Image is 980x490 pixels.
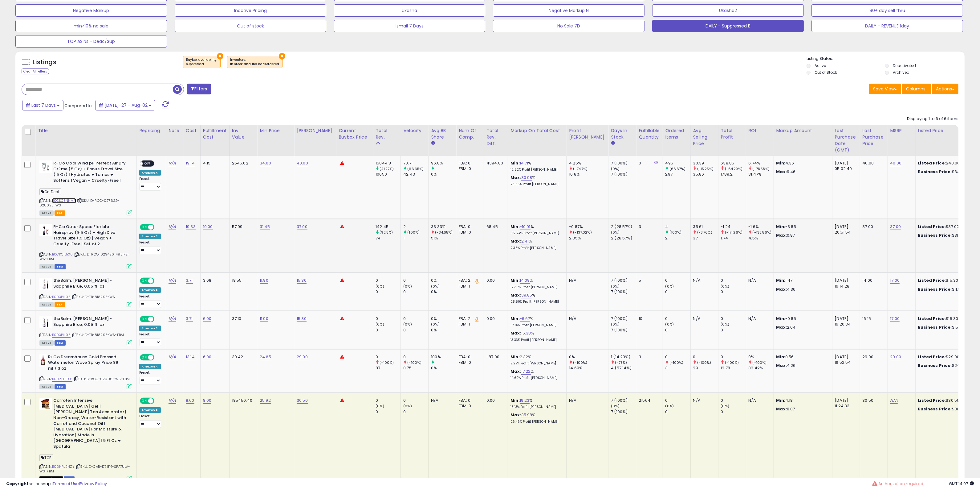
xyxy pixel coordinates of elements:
[776,160,828,166] p: 4.36
[639,224,658,230] div: 3
[232,224,252,230] div: 57.99
[521,238,529,244] a: 2.41
[510,300,562,304] p: 28.50% Profit [PERSON_NAME]
[376,278,401,283] div: 0
[510,238,521,244] b: Max:
[186,62,217,66] div: suppressed
[569,127,606,140] div: Profit [PERSON_NAME]
[697,166,714,171] small: (-15.25%)
[890,397,898,404] a: N/A
[611,160,636,166] div: 7 (100%)
[39,302,54,307] span: All listings currently available for purchase on Amazon
[665,284,674,289] small: (0%)
[693,172,718,177] div: 35.86
[776,169,787,175] strong: Max:
[493,20,645,32] button: No Sale 7D
[22,100,63,110] button: Last 7 Days
[918,127,971,134] div: Listed Price
[918,232,952,238] b: Business Price:
[260,160,271,166] a: 34.00
[459,160,479,166] div: FBA: 0
[403,235,428,241] div: 1
[15,35,167,48] button: TOP ASINs - Deac/Sup
[725,230,743,235] small: (-171.26%)
[510,160,562,172] div: %
[510,224,520,230] b: Min:
[339,127,370,140] div: Current Buybox Price
[53,278,128,291] b: theBalm. [PERSON_NAME] - Sapphire Blue, 0.05 fl. oz.
[611,289,636,295] div: 7 (100%)
[403,160,428,166] div: 70.71
[669,230,682,235] small: (100%)
[376,172,401,177] div: 10650
[776,277,786,283] strong: Min:
[918,224,969,230] div: $37.00
[15,4,167,17] button: Negative Markup
[230,57,279,67] span: Inventory :
[863,224,883,230] div: 37.00
[721,235,746,241] div: 1.74
[297,354,308,360] a: 29.00
[749,127,771,134] div: ROI
[55,210,65,216] span: FBA
[39,160,52,173] img: 314Bp4kYdmL._SL40_.jpg
[39,160,132,215] div: ASIN:
[203,316,212,322] a: 6.00
[139,287,161,293] div: Amazon AI
[203,224,213,230] a: 10.00
[776,278,828,283] p: 1.47
[139,294,161,308] div: Preset:
[510,231,562,235] p: -12.24% Profit [PERSON_NAME]
[510,175,562,186] div: %
[639,160,658,166] div: 0
[55,302,65,307] span: FBA
[334,20,486,32] button: Ismail 7 Days
[486,224,503,230] div: 68.45
[55,264,66,269] span: FBM
[521,368,531,375] a: 17.22
[815,70,837,75] label: Out of Stock
[569,235,608,241] div: 2.35%
[203,278,225,283] div: 3.68
[510,168,562,172] p: 12.82% Profit [PERSON_NAME]
[203,160,225,166] div: 4.15
[403,278,428,283] div: 0
[510,246,562,250] p: 2.35% Profit [PERSON_NAME]
[918,160,969,166] div: $40.00
[169,127,181,134] div: Note
[53,160,128,185] b: R+Co Cool Wind pH Perfect Air Dry Cr?me (5 Oz) + Bonus Travel Size (.5 Oz) | Hydrates + Tames + S...
[15,20,167,32] button: min>10% no sale
[520,354,528,360] a: 2.32
[811,20,963,32] button: DAILY - REVENUE 1day
[520,160,528,166] a: 14.71
[38,127,134,134] div: Title
[334,4,486,17] button: Ukasha
[175,20,326,32] button: Out of stock
[510,160,520,166] b: Min:
[39,354,47,367] img: 31VIIakdoTL._SL40_.jpg
[835,160,855,172] div: [DATE] 05:02:49
[753,166,770,171] small: (-78.58%)
[835,224,855,235] div: [DATE] 20:51:54
[611,127,633,140] div: Days In Stock
[459,230,479,235] div: FBM: 0
[652,4,804,17] button: Ukasha2
[611,166,620,171] small: (0%)
[431,289,456,295] div: 0%
[721,278,746,283] div: 0
[53,316,128,329] b: theBalm. [PERSON_NAME] - Sapphire Blue, 0.05 fl. oz.
[175,4,326,17] button: Inactive Pricing
[459,278,479,283] div: FBA: 2
[918,169,969,175] div: $34
[918,169,952,175] b: Business Price:
[39,278,52,290] img: 31MzEMBgI7L._SL40_.jpg
[639,127,660,140] div: Fulfillable Quantity
[721,160,746,166] div: 638.85
[665,235,690,241] div: 2
[932,84,958,94] button: Actions
[776,127,830,134] div: Markup Amount
[569,160,608,166] div: 4.25%
[431,127,453,140] div: Avg BB Share
[260,224,270,230] a: 31.45
[776,287,828,292] p: 4.36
